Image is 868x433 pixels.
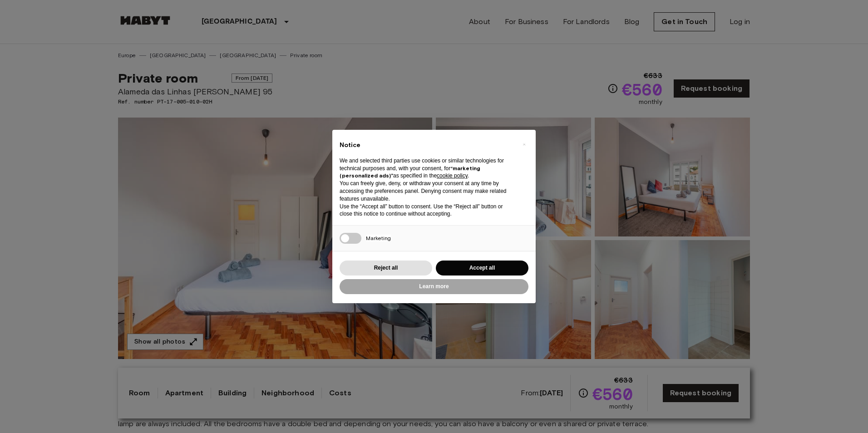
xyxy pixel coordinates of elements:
[340,203,514,218] p: Use the “Accept all” button to consent. Use the “Reject all” button or close this notice to conti...
[523,139,526,150] span: ×
[340,180,514,202] p: You can freely give, deny, or withdraw your consent at any time by accessing the preferences pane...
[517,137,531,152] button: Close this notice
[340,157,514,180] p: We and selected third parties use cookies or similar technologies for technical purposes and, wit...
[340,261,432,276] button: Reject all
[340,165,480,179] strong: “marketing (personalized ads)”
[436,261,528,276] button: Accept all
[340,279,528,294] button: Learn more
[366,235,391,241] span: Marketing
[340,141,514,150] h2: Notice
[437,172,468,179] a: cookie policy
